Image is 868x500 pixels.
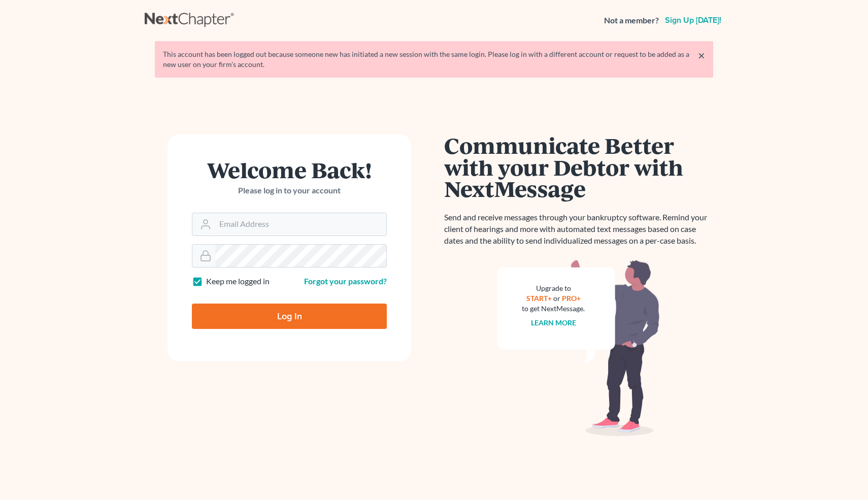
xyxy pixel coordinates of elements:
[444,135,713,199] h1: Communicate Better with your Debtor with NextMessage
[163,49,705,70] div: This account has been logged out because someone new has initiated a new session with the same lo...
[192,159,387,181] h1: Welcome Back!
[192,185,387,196] p: Please log in to your account
[526,294,552,303] a: START+
[192,304,387,329] input: Log In
[215,213,386,236] input: Email Address
[522,283,585,293] div: Upgrade to
[553,294,560,303] span: or
[531,318,576,327] a: Learn more
[444,212,713,247] p: Send and receive messages through your bankruptcy software. Remind your client of hearings and mo...
[497,259,660,437] img: nextmessage_bg-59042aed3d76b12b5cd301f8e5b87938c9018125f34e5fa2b7a6b67550977c72.svg
[304,276,387,286] a: Forgot your password?
[562,294,581,303] a: PRO+
[522,304,585,314] div: to get NextMessage.
[206,276,270,287] label: Keep me logged in
[663,16,723,24] a: Sign up [DATE]!
[698,49,705,61] a: ×
[604,15,659,26] strong: Not a member?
